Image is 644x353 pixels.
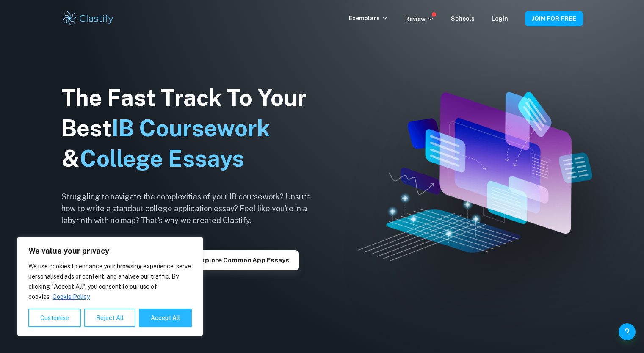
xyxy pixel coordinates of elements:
[358,92,593,261] img: Clastify hero
[405,14,434,24] p: Review
[28,261,192,302] p: We use cookies to enhance your browsing experience, serve personalised ads or content, and analys...
[619,323,636,340] button: Help and Feedback
[525,11,583,26] button: JOIN FOR FREE
[61,10,115,27] img: Clastify logo
[139,309,192,327] button: Accept All
[80,145,244,172] span: College Essays
[61,83,324,174] h1: The Fast Track To Your Best &
[188,250,299,270] button: Explore Common App essays
[52,293,90,301] a: Cookie Policy
[112,115,270,141] span: IB Coursework
[17,237,203,336] div: We value your privacy
[451,15,475,22] a: Schools
[84,309,135,327] button: Reject All
[28,309,81,327] button: Customise
[28,246,192,256] p: We value your privacy
[188,256,299,264] a: Explore Common App essays
[492,15,508,22] a: Login
[349,14,388,23] p: Exemplars
[61,191,324,226] h6: Struggling to navigate the complexities of your IB coursework? Unsure how to write a standout col...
